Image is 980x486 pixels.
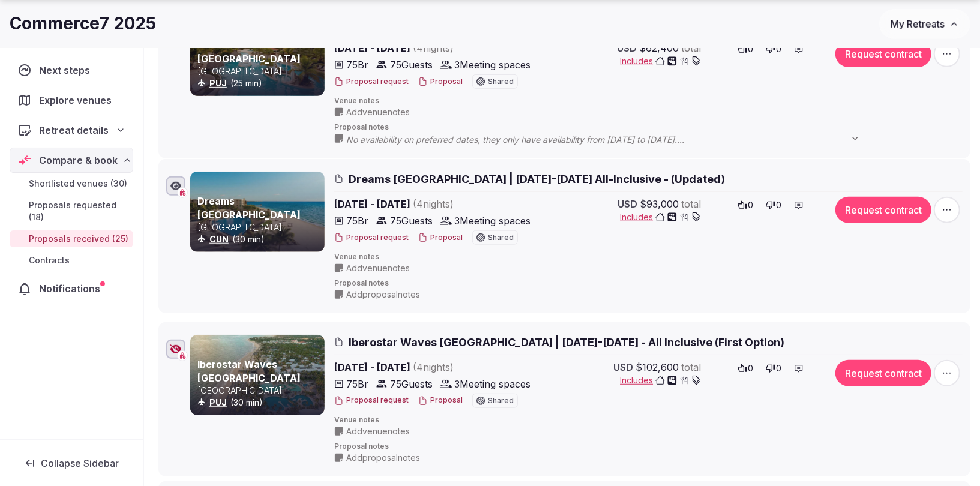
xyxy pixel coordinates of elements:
[346,134,872,146] span: No availability on preferred dates, they only have availability from [DATE] to [DATE]. ALL INCLUS...
[488,234,514,241] span: Shared
[209,78,227,88] a: PUJ
[197,397,322,409] div: (30 min)
[197,53,301,65] a: [GEOGRAPHIC_DATA]
[197,385,322,397] p: [GEOGRAPHIC_DATA]
[681,197,701,211] span: total
[835,360,931,386] button: Request contract
[488,397,514,404] span: Shared
[197,77,322,89] div: (25 min)
[39,93,116,107] span: Explore venues
[620,211,701,223] button: Includes
[334,415,963,425] span: Venue notes
[640,197,679,211] span: $93,000
[10,175,133,192] a: Shortlisted venues (30)
[29,254,70,266] span: Contracts
[29,199,128,223] span: Proposals requested (18)
[418,77,463,87] button: Proposal
[390,58,433,72] span: 75 Guests
[390,377,433,391] span: 75 Guests
[334,360,546,374] span: [DATE] - [DATE]
[10,276,133,301] a: Notifications
[413,361,454,373] span: ( 4 night s )
[346,289,420,301] span: Add proposal notes
[777,199,782,211] span: 0
[748,43,754,55] span: 0
[413,198,454,210] span: ( 4 night s )
[762,197,786,214] button: 0
[209,397,227,407] a: PUJ
[10,58,133,83] a: Next steps
[39,153,118,167] span: Compare & book
[454,377,531,391] span: 3 Meeting spaces
[334,77,409,87] button: Proposal request
[334,197,546,211] span: [DATE] - [DATE]
[418,395,463,406] button: Proposal
[29,178,127,190] span: Shortlisted venues (30)
[39,63,95,77] span: Next steps
[209,233,229,244] a: CUN
[334,442,963,452] span: Proposal notes
[334,252,963,262] span: Venue notes
[891,18,945,30] span: My Retreats
[777,362,782,374] span: 0
[10,230,133,247] a: Proposals received (25)
[10,12,156,35] h1: Commerce7 2025
[835,41,931,67] button: Request contract
[613,360,633,374] span: USD
[10,252,133,269] a: Contracts
[762,41,786,58] button: 0
[197,233,322,245] div: (30 min)
[346,452,420,464] span: Add proposal notes
[748,199,754,211] span: 0
[734,197,757,214] button: 0
[346,58,368,72] span: 75 Br
[748,362,754,374] span: 0
[197,221,322,233] p: [GEOGRAPHIC_DATA]
[41,457,119,469] span: Collapse Sidebar
[197,358,301,383] a: Iberostar Waves [GEOGRAPHIC_DATA]
[334,232,409,242] button: Proposal request
[10,450,133,476] button: Collapse Sidebar
[346,377,368,391] span: 75 Br
[620,374,701,386] button: Includes
[10,197,133,226] a: Proposals requested (18)
[734,360,757,377] button: 0
[620,55,701,67] button: Includes
[418,232,463,242] button: Proposal
[197,195,301,220] a: Dreams [GEOGRAPHIC_DATA]
[618,197,637,211] span: USD
[39,281,105,296] span: Notifications
[488,78,514,85] span: Shared
[29,233,128,245] span: Proposals received (25)
[197,65,322,77] p: [GEOGRAPHIC_DATA]
[762,360,786,377] button: 0
[349,172,725,187] span: Dreams [GEOGRAPHIC_DATA] | [DATE]-[DATE] All-Inclusive - (Updated)
[734,41,757,58] button: 0
[636,360,679,374] span: $102,600
[835,197,931,223] button: Request contract
[454,214,531,228] span: 3 Meeting spaces
[39,123,109,137] span: Retreat details
[879,9,970,39] button: My Retreats
[334,278,963,289] span: Proposal notes
[346,425,410,437] span: Add venue notes
[681,360,701,374] span: total
[349,335,784,350] span: Iberostar Waves [GEOGRAPHIC_DATA] | [DATE]-[DATE] - All Inclusive (First Option)
[334,122,963,133] span: Proposal notes
[346,214,368,228] span: 75 Br
[413,42,454,54] span: ( 4 night s )
[454,58,531,72] span: 3 Meeting spaces
[10,88,133,113] a: Explore venues
[346,106,410,118] span: Add venue notes
[777,43,782,55] span: 0
[334,395,409,406] button: Proposal request
[334,96,963,106] span: Venue notes
[346,262,410,274] span: Add venue notes
[390,214,433,228] span: 75 Guests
